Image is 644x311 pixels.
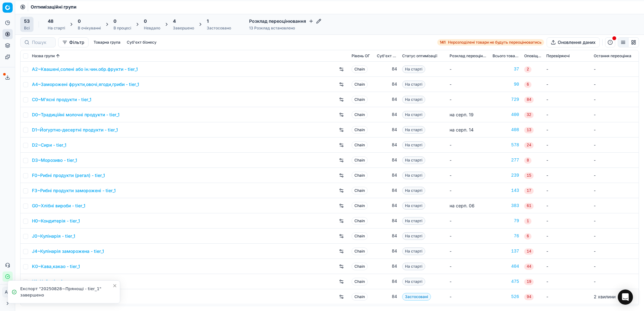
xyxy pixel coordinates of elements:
div: 408 [493,127,519,133]
span: Остання переоцінка [594,53,631,58]
td: - [591,183,639,198]
td: - [544,229,591,244]
a: 143 [493,187,519,194]
td: - [544,289,591,304]
td: - [591,274,639,289]
span: 8 [524,157,531,164]
td: - [447,183,490,198]
div: Експорт "20250828~Прянощі - tier_1" завершено [20,286,112,298]
td: - [591,168,639,183]
span: AK [3,287,12,297]
span: На старті [402,111,425,119]
span: 15 [524,173,534,179]
a: A2~Квашені,солені або ін.чин.обр.фрукти - tier_1 [32,66,138,72]
span: 84 [524,97,534,103]
span: На старті [402,172,425,179]
a: J4~Кулінарія заморожена - tier_1 [32,248,104,254]
span: На старті [402,96,425,103]
div: 84 [377,294,397,300]
span: Оповіщення [524,53,541,58]
td: - [447,168,490,183]
span: На старті [402,81,425,88]
nav: breadcrumb [31,4,77,10]
span: на серп. 14 [450,127,474,132]
td: - [544,198,591,213]
a: D2~Сири - tier_1 [32,142,66,148]
span: на серп. 06 [450,203,475,208]
td: - [591,62,639,77]
td: - [591,107,639,122]
a: 729 [493,96,519,103]
span: 6 [524,233,531,240]
span: на серп. 19 [450,112,474,117]
span: Chain [352,247,368,255]
span: Перевіряючі [546,53,570,58]
div: 84 [377,263,397,270]
span: 14 [524,248,534,255]
a: 383 [493,203,519,209]
td: - [591,259,639,274]
td: - [447,244,490,259]
input: Пошук [32,39,52,46]
a: A4~Заморожені фрукти,овочі,ягоди,гриби - tier_1 [32,81,139,88]
button: Sorted by Назва групи ascending [55,53,61,59]
td: - [591,77,639,92]
div: 84 [377,278,397,285]
div: Невдало [144,26,160,31]
a: 90 [493,81,519,88]
span: Оптимізаційні групи [31,4,77,10]
div: 475 [493,278,519,285]
td: - [447,77,490,92]
a: 239 [493,172,519,179]
button: Товарна група [91,39,123,46]
div: Open Intercom Messenger [618,290,633,305]
span: Chain [352,81,368,88]
td: - [591,229,639,244]
span: На старті [402,126,425,134]
span: На старті [402,217,425,225]
td: - [591,213,639,229]
div: 84 [377,157,397,163]
span: Суб'єкт бізнесу [377,53,397,58]
span: Назва групи [32,53,55,58]
a: 400 [493,112,519,118]
a: 526 [493,294,519,300]
span: Chain [352,217,368,225]
span: На старті [402,247,425,255]
span: 17 [524,188,534,194]
td: - [544,168,591,183]
span: На старті [402,202,425,210]
td: - [447,92,490,107]
td: - [544,244,591,259]
a: 137 [493,248,519,254]
span: 0 [113,18,116,24]
span: 94 [524,294,534,300]
td: - [591,198,639,213]
td: - [447,229,490,244]
div: В очікуванні [78,26,101,31]
td: - [544,107,591,122]
span: Chain [352,232,368,240]
div: Застосовано [207,26,231,31]
span: Chain [352,156,368,164]
a: J0~Кулінарія - tier_1 [32,233,75,239]
a: 578 [493,142,519,148]
a: D3~Морозиво - tier_1 [32,157,77,163]
span: Chain [352,172,368,179]
a: 37 [493,66,519,72]
a: 404 [493,263,519,270]
div: На старті [48,26,65,31]
td: - [591,153,639,168]
button: Close toast [111,282,119,290]
span: 0 [144,18,147,24]
td: - [591,92,639,107]
div: 84 [377,112,397,118]
span: На старті [402,156,425,164]
span: 1 [207,18,209,24]
span: Chain [352,65,368,73]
